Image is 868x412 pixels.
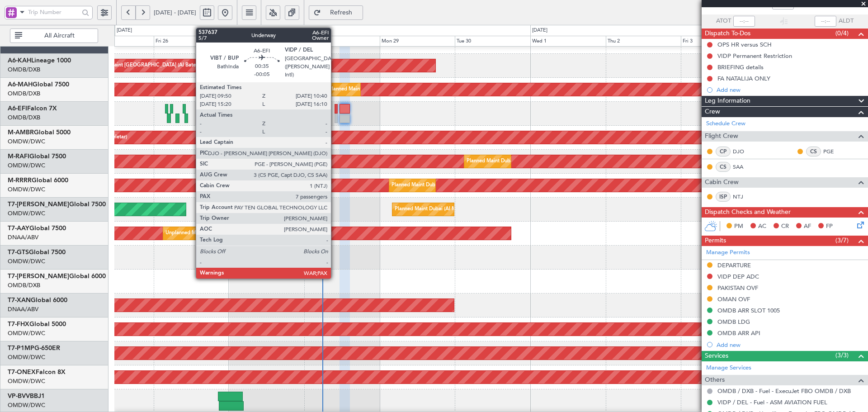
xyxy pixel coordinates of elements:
[717,273,759,280] div: VIDP DEP ADC
[717,52,792,60] div: VIDP Permanent Restriction
[717,307,780,314] div: OMDB ARR SLOT 1005
[716,192,731,202] div: ISP
[229,36,305,47] div: Sat 27
[8,377,45,385] a: OMDW/DWC
[8,81,69,88] a: A6-MAHGlobal 7500
[10,28,98,43] button: All Aircraft
[154,9,196,17] span: [DATE] - [DATE]
[717,86,863,94] div: Add new
[304,36,380,47] div: Sun 28
[606,36,681,47] div: Thu 2
[806,147,821,156] div: CS
[8,393,30,399] span: VP-BVV
[705,177,739,188] span: Cabin Crew
[717,63,764,71] div: BRIEFING details
[781,222,789,231] span: CR
[717,261,751,269] div: DEPARTURE
[681,36,756,47] div: Fri 3
[8,129,71,136] a: M-AMBRGlobal 5000
[8,66,40,74] a: OMDB/DXB
[8,329,45,337] a: OMDW/DWC
[8,353,45,361] a: OMDW/DWC
[154,36,229,47] div: Fri 26
[706,119,745,128] a: Schedule Crew
[117,27,132,34] div: [DATE]
[8,321,29,327] span: T7-FHX
[395,203,484,216] div: Planned Maint Dubai (Al Maktoum Intl)
[8,249,66,256] a: T7-GTSGlobal 7500
[8,369,36,375] span: T7-ONEX
[8,153,66,160] a: M-RAFIGlobal 7500
[8,209,45,218] a: OMDW/DWC
[8,233,38,242] a: DNAA/ABV
[705,131,738,142] span: Flight Crew
[705,375,725,385] span: Others
[8,90,40,98] a: OMDB/DXB
[717,341,863,349] div: Add new
[733,16,755,27] input: --:--
[8,345,34,351] span: T7-P1MP
[8,129,34,136] span: M-AMBR
[717,387,851,395] a: OMDB / DXB - Fuel - ExecuJet FBO OMDB / DXB
[705,207,791,218] span: Dispatch Checks and Weather
[8,369,66,375] a: T7-ONEXFalcon 8X
[8,225,29,232] span: T7-AAY
[758,222,766,231] span: AC
[8,249,29,256] span: T7-GTS
[716,147,731,156] div: CP
[28,5,79,19] input: Trip Number
[24,33,95,39] span: All Aircraft
[8,177,68,184] a: M-RRRRGlobal 6000
[706,248,750,257] a: Manage Permits
[90,59,226,72] div: Planned Maint [GEOGRAPHIC_DATA] (Al Bateen Executive)
[8,137,45,146] a: OMDW/DWC
[705,236,726,246] span: Permits
[8,273,69,279] span: T7-[PERSON_NAME]
[8,201,106,208] a: T7-[PERSON_NAME]Global 7500
[8,177,32,184] span: M-RRRR
[717,41,772,48] div: OPS HR versus SCH
[329,83,480,96] div: Planned Maint [GEOGRAPHIC_DATA] ([GEOGRAPHIC_DATA] Intl)
[323,9,360,16] span: Refresh
[8,401,45,409] a: OMDW/DWC
[309,5,363,20] button: Refresh
[835,236,849,245] span: (3/7)
[733,193,753,201] a: NTJ
[8,153,29,160] span: M-RAFI
[804,222,811,231] span: AF
[717,329,760,337] div: OMDB ARR API
[455,36,530,47] div: Tue 30
[8,225,66,232] a: T7-AAYGlobal 7500
[734,222,743,231] span: PM
[8,345,60,351] a: T7-P1MPG-650ER
[8,281,40,289] a: OMDB/DXB
[8,114,40,122] a: OMDB/DXB
[717,284,758,292] div: PAKISTAN OVF
[835,28,849,38] span: (0/4)
[8,321,66,327] a: T7-FHXGlobal 5000
[8,185,45,194] a: OMDW/DWC
[717,318,750,326] div: OMDB LDG
[8,57,31,64] span: A6-KAH
[733,163,753,171] a: SAA
[78,36,154,47] div: Thu 25
[717,398,827,406] a: VIDP / DEL - Fuel - ASM AVIATION FUEL
[530,36,606,47] div: Wed 1
[8,393,45,399] a: VP-BVVBBJ1
[8,57,71,64] a: A6-KAHLineage 1000
[716,17,731,26] span: ATOT
[8,201,69,208] span: T7-[PERSON_NAME]
[706,364,751,373] a: Manage Services
[8,273,106,279] a: T7-[PERSON_NAME]Global 6000
[717,295,750,303] div: OMAN OVF
[380,36,455,47] div: Mon 29
[165,227,299,240] div: Unplanned Maint [GEOGRAPHIC_DATA] (Al Maktoum Intl)
[717,75,770,82] div: FA NATALIJA ONLY
[8,297,67,303] a: T7-XANGlobal 6000
[705,96,750,106] span: Leg Information
[467,155,556,168] div: Planned Maint Dubai (Al Maktoum Intl)
[8,105,57,112] a: A6-EFIFalcon 7X
[8,105,27,112] span: A6-EFI
[705,351,728,361] span: Services
[705,28,750,39] span: Dispatch To-Dos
